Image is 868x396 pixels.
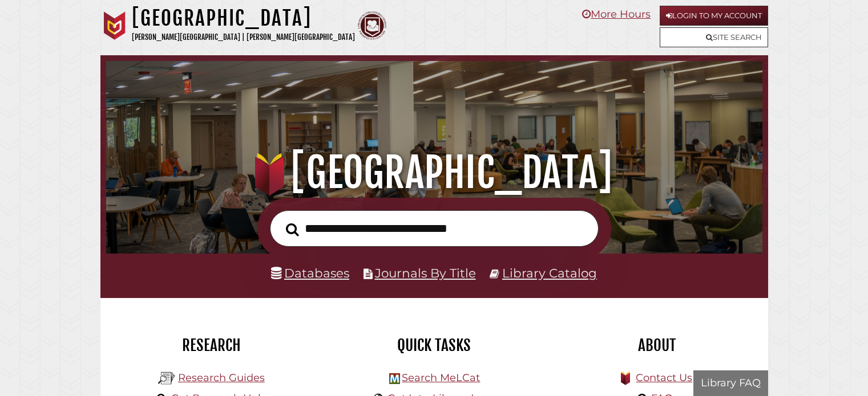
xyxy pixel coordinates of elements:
[132,31,355,44] p: [PERSON_NAME][GEOGRAPHIC_DATA] | [PERSON_NAME][GEOGRAPHIC_DATA]
[286,222,299,236] i: Search
[389,373,400,384] img: Hekman Library Logo
[660,27,768,47] a: Site Search
[280,219,305,239] button: Search
[332,336,537,355] h2: Quick Tasks
[178,371,265,384] a: Research Guides
[271,266,349,280] a: Databases
[158,370,175,387] img: Hekman Library Logo
[402,371,480,384] a: Search MeLCat
[636,371,692,384] a: Contact Us
[375,266,476,280] a: Journals By Title
[582,8,651,21] a: More Hours
[660,6,768,26] a: Login to My Account
[502,266,597,280] a: Library Catalog
[119,148,749,198] h1: [GEOGRAPHIC_DATA]
[554,336,760,355] h2: About
[132,6,355,31] h1: [GEOGRAPHIC_DATA]
[100,11,129,40] img: Calvin University
[109,336,314,355] h2: Research
[358,11,386,40] img: Calvin Theological Seminary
